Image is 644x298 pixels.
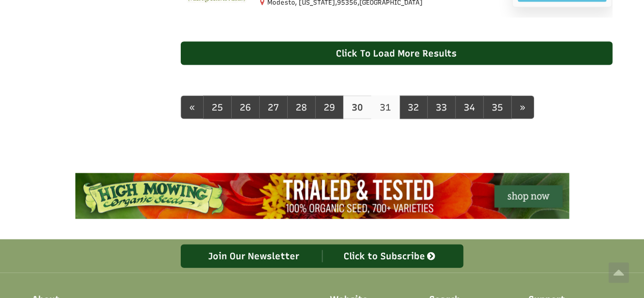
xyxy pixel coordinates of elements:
a: 30 [343,96,372,119]
a: 32 [399,96,428,119]
a: 28 [287,96,316,119]
a: 35 [483,96,512,119]
a: 27 [259,96,288,119]
a: 29 [315,96,344,119]
a: 31 [371,96,400,119]
a: 26 [231,96,260,119]
a: 33 [427,96,456,119]
a: 25 [203,96,232,119]
b: 30 [352,102,363,113]
div: Join Our Newsletter [186,250,322,262]
span: » [520,102,525,113]
span: « [189,102,195,113]
a: 34 [455,96,484,119]
img: High [75,173,569,219]
a: Join Our Newsletter Click to Subscribe [181,245,463,268]
a: prev [181,96,204,119]
a: next [511,96,534,119]
div: Click To Load More Results [181,42,612,65]
div: Click to Subscribe [322,250,458,262]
